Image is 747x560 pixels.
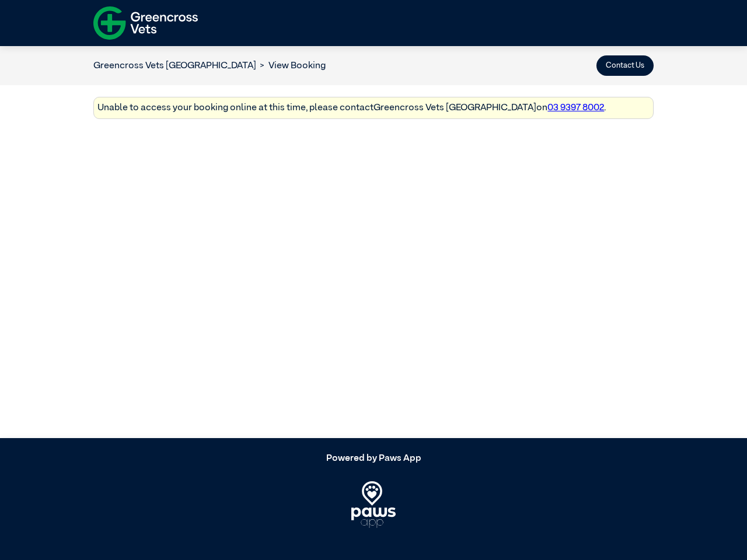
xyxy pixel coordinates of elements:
[93,61,256,71] a: Greencross Vets [GEOGRAPHIC_DATA]
[596,55,654,76] button: Contact Us
[351,481,396,528] img: PawsApp
[547,103,604,113] a: 03 9397 8002
[93,3,198,43] img: f-logo
[256,59,326,73] li: View Booking
[93,59,326,73] nav: breadcrumb
[93,97,654,120] div: Unable to access your booking online at this time, please contact Greencross Vets [GEOGRAPHIC_DAT...
[93,453,654,464] h5: Powered by Paws App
